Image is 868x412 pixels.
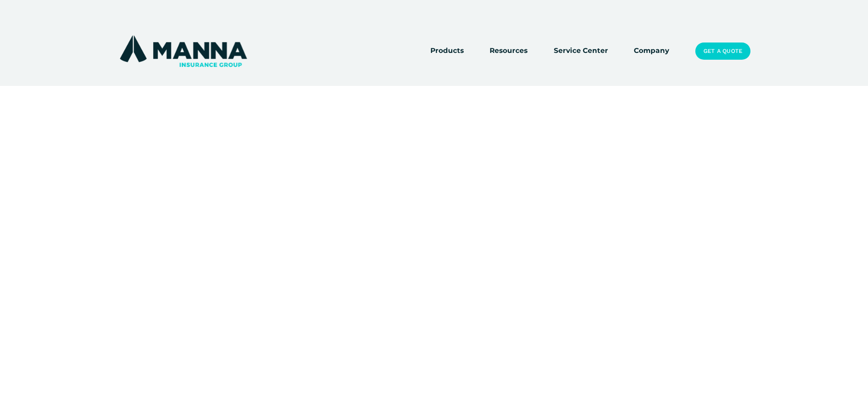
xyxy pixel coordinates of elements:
a: Company [634,45,669,57]
a: folder dropdown [490,45,528,57]
span: Products [430,45,464,57]
a: Service Center [554,45,608,57]
a: folder dropdown [430,45,464,57]
img: Manna Insurance Group [118,33,249,69]
span: Resources [490,45,528,57]
a: Get a Quote [695,43,750,60]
